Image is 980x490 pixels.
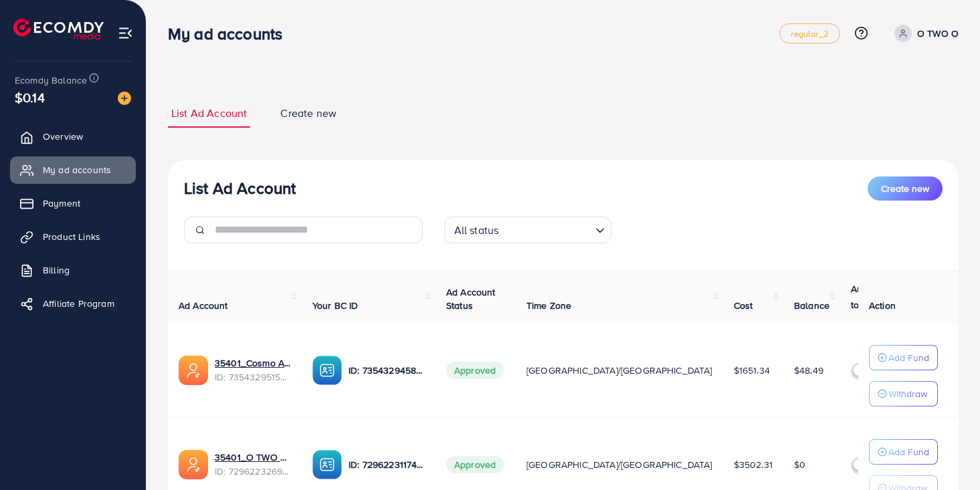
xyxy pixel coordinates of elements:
p: Withdraw [888,386,927,402]
div: <span class='underline'>35401_O TWO O GULF_1698784397995</span></br>7296223269223563266 [215,451,291,478]
span: Approved [446,362,504,379]
button: Create new [868,176,943,201]
span: Cost [734,299,753,312]
span: Overview [43,130,83,143]
span: $1651.34 [734,364,770,377]
p: Auto top-up [851,281,890,313]
img: image [118,92,131,105]
a: 35401_O TWO O GULF_1698784397995 [215,451,291,464]
p: O TWO O [917,25,959,41]
span: Approved [446,456,504,473]
span: [GEOGRAPHIC_DATA]/[GEOGRAPHIC_DATA] [526,458,712,471]
span: Ad Account [179,299,228,312]
img: ic-ads-acc.e4c84228.svg [179,450,208,479]
p: Add Fund [888,350,929,366]
a: Payment [10,190,136,217]
span: $0 [794,458,805,471]
div: <span class='underline'>35401_Cosmo Arabia_1712313295997</span></br>7354329515798675472 [215,356,291,384]
span: ID: 7296223269223563266 [215,465,291,478]
span: List Ad Account [171,106,247,121]
img: ic-ads-acc.e4c84228.svg [179,356,208,385]
img: logo [13,19,104,39]
a: Overview [10,123,136,150]
span: Your BC ID [312,299,359,312]
span: Billing [43,263,70,277]
span: Create new [280,106,336,121]
p: Add Fund [888,444,929,460]
a: O TWO O [889,25,959,42]
a: regular_2 [779,23,840,43]
span: Ad Account Status [446,285,496,312]
input: Search for option [502,218,589,240]
span: All status [452,221,502,240]
button: Withdraw [869,381,938,406]
p: ID: 7354329458649743361 [349,362,425,378]
a: My ad accounts [10,156,136,183]
span: $3502.31 [734,458,773,471]
img: menu [118,25,133,41]
button: Add Fund [869,345,938,370]
p: ID: 7296223117452771329 [349,457,425,473]
span: My ad accounts [43,163,111,176]
a: Affiliate Program [10,290,136,317]
a: Product Links [10,223,136,250]
img: ic-ba-acc.ded83a64.svg [312,356,342,385]
span: $0.14 [15,88,45,107]
span: Balance [794,299,829,312]
a: 35401_Cosmo Arabia_1712313295997 [215,356,291,370]
button: Add Fund [869,439,938,465]
div: Search for option [444,217,611,243]
span: Action [869,299,896,312]
span: Payment [43,197,80,210]
span: Ecomdy Balance [15,74,87,87]
span: Create new [881,182,929,195]
h3: List Ad Account [184,178,296,198]
span: Affiliate Program [43,297,114,310]
span: ID: 7354329515798675472 [215,370,291,384]
a: Billing [10,257,136,283]
span: [GEOGRAPHIC_DATA]/[GEOGRAPHIC_DATA] [526,364,712,377]
img: ic-ba-acc.ded83a64.svg [312,450,342,479]
span: Product Links [43,230,100,243]
span: regular_2 [791,29,828,38]
span: Time Zone [526,299,571,312]
span: $48.49 [794,364,823,377]
h3: My ad accounts [168,24,293,43]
